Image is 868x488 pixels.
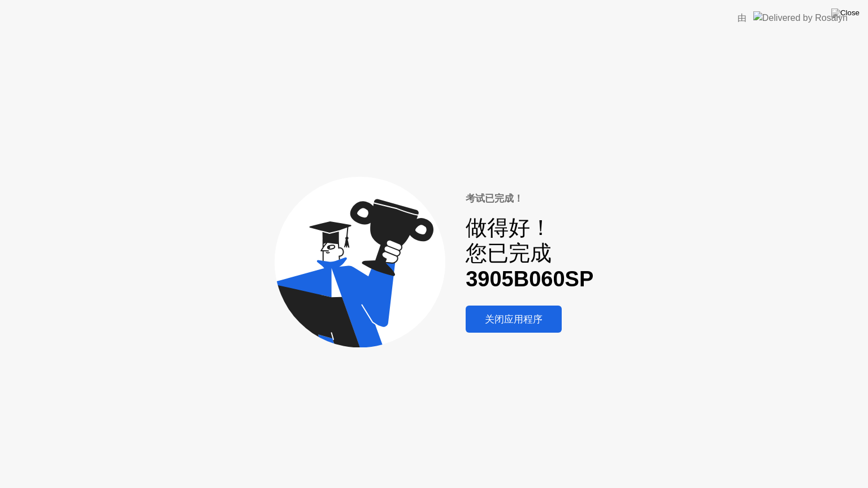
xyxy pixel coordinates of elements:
img: Delivered by Rosalyn [753,11,848,24]
div: 关闭应用程序 [469,313,558,326]
button: 关闭应用程序 [466,306,562,333]
div: 由 [737,11,747,25]
div: 做得好！ 您已完成 [466,215,593,293]
b: 3905B060SP [466,267,593,291]
div: 考试已完成！ [466,191,593,206]
img: Close [831,8,860,18]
